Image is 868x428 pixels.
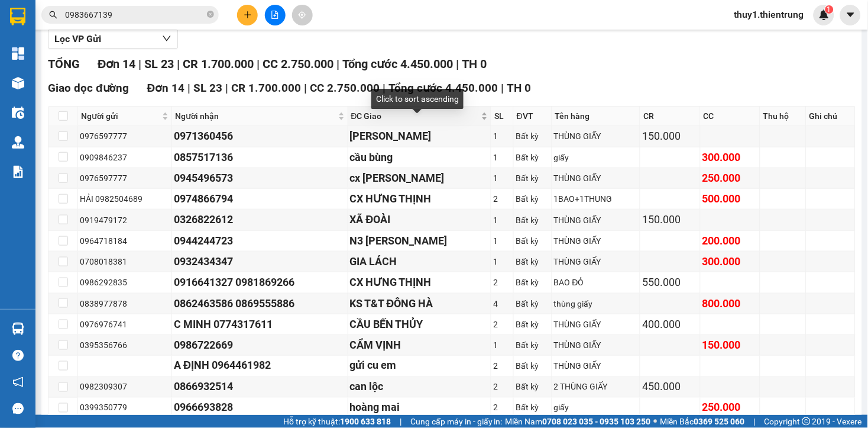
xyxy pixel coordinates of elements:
div: 1 [493,234,511,247]
div: 300.000 [702,253,758,270]
img: icon-new-feature [819,9,830,20]
div: 450.000 [642,379,698,395]
span: aim [298,11,306,19]
span: TH 0 [507,81,531,95]
div: THÙNG GIẤY [554,172,638,185]
div: 2 [493,360,511,373]
span: | [304,81,307,95]
div: Bất kỳ [516,318,550,331]
div: GIA LÁCH [350,253,489,270]
span: close-circle [207,11,214,18]
span: | [257,57,260,71]
span: | [177,57,180,71]
div: 150.000 [702,337,758,353]
div: CX HƯNG THỊNH [350,274,489,291]
div: Bất kỳ [516,297,550,310]
div: 0862463586 0869555886 [174,295,345,312]
div: gửi cu em [350,358,489,374]
div: 2 [493,192,511,205]
div: Bất kỳ [516,255,550,268]
div: 0326822612 [174,211,345,228]
div: 0976597777 [80,130,170,143]
div: 0966693828 [174,400,345,416]
th: ĐVT [514,107,552,126]
input: Tìm tên, số ĐT hoặc mã đơn [65,8,205,21]
span: Hỗ trợ kỹ thuật: [283,415,391,428]
span: | [501,81,504,95]
div: giấy [554,401,638,414]
b: Nhà xe Thiên Trung [47,9,106,81]
div: 0395356766 [80,339,170,352]
h2: 6VZ9LTS3 [7,85,95,104]
span: file-add [271,11,279,19]
div: 0708018381 [80,255,170,268]
span: | [383,81,386,95]
div: THÙNG GIẤY [554,318,638,331]
div: 0982309307 [80,381,170,394]
th: Thu hộ [760,107,807,126]
div: C MINH 0774317611 [174,316,345,333]
div: CẦU BẾN THỦY [350,316,489,333]
div: THÙNG GIẤY [554,130,638,143]
img: logo.jpg [7,18,41,77]
div: 500.000 [702,191,758,207]
span: TH 0 [462,57,487,71]
div: Bất kỳ [516,172,550,185]
span: search [49,11,57,19]
div: 150.000 [642,211,698,228]
span: CC 2.750.000 [310,81,380,95]
div: 0399350779 [80,401,170,414]
strong: 1900 633 818 [340,417,391,426]
div: cx [PERSON_NAME] [350,170,489,186]
div: XÃ ĐOÀI [350,211,489,228]
img: warehouse-icon [12,136,24,149]
div: 1 [493,339,511,352]
b: [DOMAIN_NAME] [157,9,286,29]
div: THÙNG GIẤY [554,339,638,352]
span: Miền Bắc [660,415,745,428]
span: | [754,415,756,428]
div: 2 [493,276,511,289]
strong: 0708 023 035 - 0935 103 250 [543,417,651,426]
button: Lọc VP Gửi [48,30,178,49]
div: 1BAO+1THUNG [554,192,638,205]
div: THÙNG GIẤY [554,214,638,227]
th: CC [701,107,760,126]
span: Lọc VP Gửi [54,31,101,46]
img: warehouse-icon [12,107,24,119]
div: 1 [493,214,511,227]
div: N3 [PERSON_NAME] [350,233,489,249]
span: Cung cấp máy in - giấy in: [410,415,503,428]
span: thuy1.thientrung [725,7,814,22]
div: thùng giấy [554,297,638,310]
div: 200.000 [702,233,758,249]
div: 2 [493,381,511,394]
span: ĐC Giao [351,110,479,123]
span: 1 [827,5,831,14]
div: HẢI 0982504689 [80,192,170,205]
th: Tên hàng [552,107,640,126]
div: THÙNG GIẤY [554,255,638,268]
div: Bất kỳ [516,151,550,164]
div: Bất kỳ [516,234,550,247]
div: Bất kỳ [516,130,550,143]
div: Bất kỳ [516,360,550,373]
span: ⚪️ [654,419,658,424]
img: logo-vxr [10,8,25,25]
div: THÙNG GIẤY [554,234,638,247]
th: Ghi chú [807,107,856,126]
div: 550.000 [642,274,698,291]
img: warehouse-icon [12,323,24,335]
div: CX HƯNG THỊNH [350,191,489,207]
h2: VP Nhận: VP Nước Ngầm [62,85,286,159]
span: CR 1.700.000 [231,81,301,95]
div: 2 THÙNG GIẤY [554,381,638,394]
span: Tổng cước 4.450.000 [388,81,498,95]
div: giấy [554,151,638,164]
div: KS T&T ĐÔNG HÀ [350,295,489,312]
div: 0986292835 [80,276,170,289]
div: [PERSON_NAME] [350,128,489,144]
div: 250.000 [702,170,758,186]
button: caret-down [840,5,861,25]
div: 0909846237 [80,151,170,164]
